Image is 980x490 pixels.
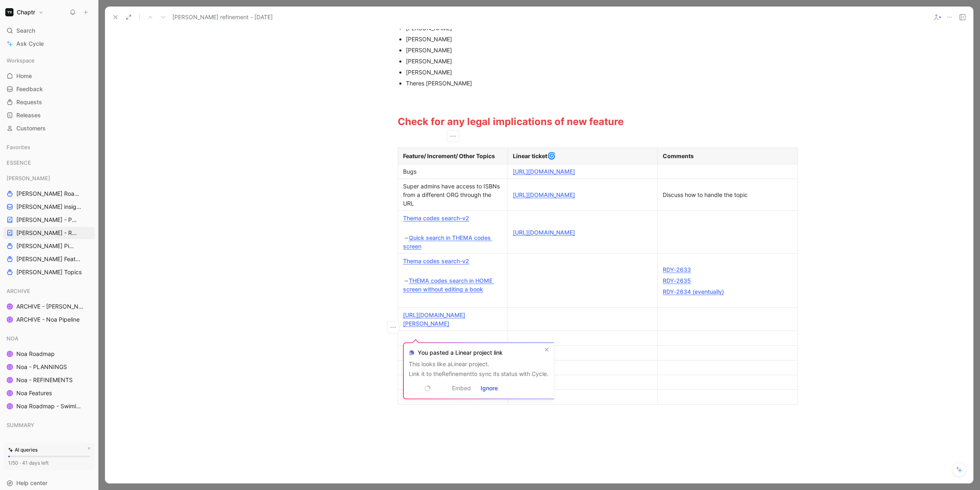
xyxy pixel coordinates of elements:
div: SUMMARY [3,419,95,431]
div: This looks like a Linear project. Link it to the Refinement to sync its status with Cycle. [409,359,548,379]
div: Workspace [3,54,95,67]
span: ARCHIVE [7,287,30,295]
span: [PERSON_NAME] Roadmap - open items [16,190,81,198]
div: [PERSON_NAME][PERSON_NAME] Roadmap - open items[PERSON_NAME] insights[PERSON_NAME] - PLANNINGS[PE... [3,172,95,278]
div: [PERSON_NAME] [406,57,680,65]
div: ESSENCE [3,157,95,171]
span: Search [16,26,35,36]
div: NOANoa RoadmapNoa - PLANNINGSNoa - REFINEMENTSNoa FeaturesNoa Roadmap - Swimlanes [3,332,95,412]
div: Theres [PERSON_NAME] [406,79,680,87]
a: RDY-2633 [663,266,691,273]
a: Noa - PLANNINGS [3,361,95,373]
div: Favorites [3,141,95,153]
div: Discuss how to handle the topic [663,190,793,199]
span: Noa Features [16,389,52,397]
a: Customers [3,122,95,134]
div: SUMMARY [3,419,95,434]
div: ESSENCE [3,157,95,169]
a: RDY-2634 (eventually) [663,288,724,295]
span: Ignore [481,383,498,393]
header: You pasted a Linear project link [409,348,548,358]
div: → [403,225,503,251]
span: Feedback [16,85,43,93]
a: [PERSON_NAME] Features [3,253,95,265]
span: Help center [16,479,47,486]
div: AI queries [8,446,38,454]
div: Search [3,25,95,37]
div: NOA [3,332,95,345]
span: SUMMARY [7,421,34,429]
div: ARCHIVEARCHIVE - [PERSON_NAME] PipelineARCHIVE - Noa Pipeline [3,285,95,326]
span: Noa Roadmap - Swimlanes [16,402,84,410]
a: [URL][DOMAIN_NAME][PERSON_NAME] [403,311,465,327]
a: Noa - REFINEMENTS [3,374,95,386]
a: Noa Roadmap - Swimlanes [3,400,95,412]
a: Noa Roadmap [3,348,95,360]
div: ARCHIVE [3,285,95,297]
strong: Feature/ Increment/ Other Topics [403,152,495,159]
a: [URL][DOMAIN_NAME] [513,229,575,236]
span: [PERSON_NAME] Features [16,255,84,263]
a: THEMA codes search in HOME screen without editing a book [403,277,494,293]
span: [PERSON_NAME] - PLANNINGS [16,216,78,224]
span: ESSENCE [7,159,31,167]
a: Thema codes search-v2 [403,257,469,264]
a: Noa Features [3,387,95,399]
a: [PERSON_NAME] - PLANNINGS [3,214,95,226]
a: ARCHIVE - Noa Pipeline [3,313,95,326]
div: [PERSON_NAME] [406,46,680,54]
div: [PERSON_NAME] [406,35,680,43]
h1: Chaptr [17,9,35,16]
a: ARCHIVE - [PERSON_NAME] Pipeline [3,300,95,313]
button: ChaptrChaptr [3,7,46,18]
span: [PERSON_NAME] Topics [16,268,82,276]
a: Quick search in THEMA codes screen [403,234,492,250]
span: Noa Roadmap [16,350,55,358]
div: [PERSON_NAME] [406,68,680,76]
span: Requests [16,98,42,106]
a: [PERSON_NAME] Topics [3,266,95,278]
span: Noa - PLANNINGS [16,363,67,371]
span: Releases [16,111,41,119]
a: [PERSON_NAME] Pipeline [3,240,95,252]
div: [PERSON_NAME] [3,172,95,184]
span: 🌀 [547,152,556,160]
img: Chaptr [5,8,13,16]
a: RDY-2635 [663,277,691,284]
div: 1/50 · 41 days left [8,459,49,467]
span: ARCHIVE - [PERSON_NAME] Pipeline [16,302,86,311]
div: Help center [3,477,95,489]
div: Super admins have access to ISBNs from a different ORG through the URL [403,182,503,208]
span: [PERSON_NAME] Pipeline [16,242,76,250]
span: [PERSON_NAME] refinement - [DATE] [172,12,273,22]
span: ARCHIVE - Noa Pipeline [16,315,80,324]
strong: Linear ticket [513,152,547,159]
span: Home [16,72,32,80]
span: Check for any legal implications of new feature [398,116,624,128]
a: Releases [3,109,95,121]
span: [PERSON_NAME] - REFINEMENTS [16,229,79,237]
a: Home [3,70,95,82]
span: NOA [7,334,18,342]
a: Feedback [3,83,95,95]
a: Ask Cycle [3,38,95,50]
button: Ignore [477,383,501,394]
span: Noa - REFINEMENTS [16,376,73,384]
a: Thema codes search-v2 [403,215,469,222]
span: [PERSON_NAME] [7,174,50,182]
span: Favorites [7,143,30,151]
div: → [403,268,503,293]
strong: Comments [663,152,694,159]
div: Bugs [403,167,503,176]
span: Workspace [7,56,35,65]
span: [PERSON_NAME] insights [16,203,83,211]
a: [PERSON_NAME] Roadmap - open items [3,188,95,200]
a: [PERSON_NAME] insights [3,201,95,213]
a: [PERSON_NAME] - REFINEMENTS [3,227,95,239]
a: Requests [3,96,95,108]
span: Customers [16,124,46,132]
a: [URL][DOMAIN_NAME] [513,191,575,198]
span: Ask Cycle [16,39,44,49]
a: [URL][DOMAIN_NAME] [513,168,575,175]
